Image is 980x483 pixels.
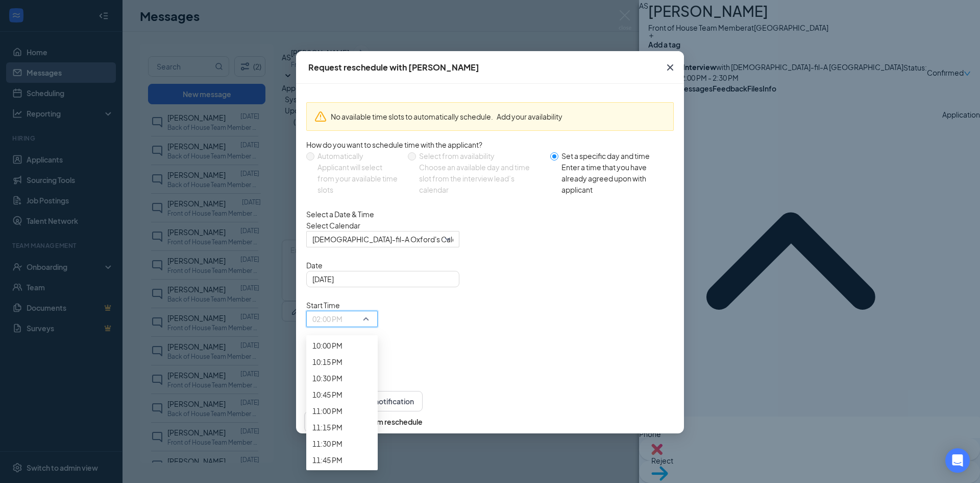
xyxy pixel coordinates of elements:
[314,110,327,123] svg: Warning
[561,162,666,195] div: Enter a time that you have already agreed upon with applicant
[331,111,666,122] div: No available time slots to automatically schedule.
[312,356,342,367] span: 10:15 PM
[312,373,342,384] span: 10:30 PM
[312,438,342,449] span: 11:30 PM
[317,150,400,162] div: Automatically
[497,111,562,122] button: Add your availability
[317,162,400,195] div: Applicant will select from your available time slots
[355,416,423,427] button: Confirm reschedule
[419,162,542,195] div: Choose an available day and time slot from the interview lead’s calendar
[312,422,342,433] span: 11:15 PM
[312,273,451,285] input: Sep 22, 2025
[306,220,674,231] span: Select Calendar
[306,139,674,150] div: How do you want to schedule time with the applicant?
[561,150,666,162] div: Set a specific day and time
[312,340,342,351] span: 10:00 PM
[306,300,378,311] span: Start Time
[945,448,970,473] div: Open Intercom Messenger
[312,389,342,400] span: 10:45 PM
[312,311,342,327] span: 02:00 PM
[306,209,674,220] div: Select a Date & Time
[312,405,342,417] span: 11:00 PM
[308,62,479,73] div: Request reschedule with [PERSON_NAME]
[312,232,472,247] span: [DEMOGRAPHIC_DATA]-fil-A Oxford's Calendar
[312,454,342,466] span: 11:45 PM
[306,260,674,271] span: Date
[419,150,542,162] div: Select from availability
[656,51,684,84] button: Close
[664,61,676,74] svg: Cross
[304,411,355,432] button: Cancel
